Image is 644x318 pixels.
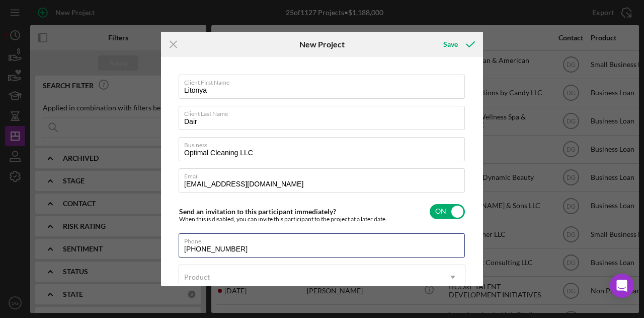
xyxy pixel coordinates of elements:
[299,40,345,49] h6: New Project
[184,138,465,149] label: Business
[179,216,387,223] div: When this is disabled, you can invite this participant to the project at a later date.
[184,273,210,281] div: Product
[610,274,634,298] div: Open Intercom Messenger
[184,75,465,86] label: Client First Name
[184,234,465,245] label: Phone
[179,207,336,216] label: Send an invitation to this participant immediately?
[443,34,458,54] div: Save
[433,34,483,54] button: Save
[184,106,465,117] label: Client Last Name
[184,169,465,180] label: Email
